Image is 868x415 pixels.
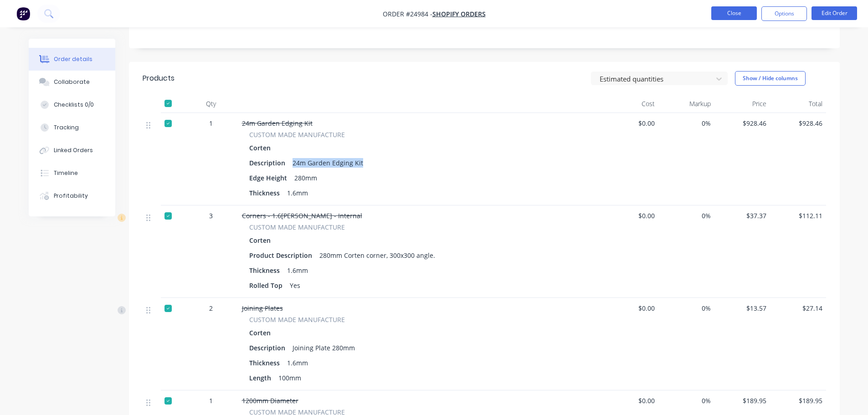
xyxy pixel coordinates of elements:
span: 0% [662,396,711,405]
span: 3 [209,211,213,220]
span: $27.14 [774,303,822,313]
div: Markup [658,95,714,113]
span: CUSTOM MADE MANUFACTURE [249,222,345,232]
span: 24m Garden Edging Kit [242,119,313,128]
div: Corten [249,141,274,154]
span: $928.46 [774,118,822,128]
span: 2 [209,303,213,313]
div: Corten [249,234,274,247]
div: 1.6mm [283,186,312,200]
button: Tracking [29,116,115,139]
span: $189.95 [718,396,767,405]
span: Order #24984 - [383,10,432,18]
span: Corners - 1.6[PERSON_NAME] - Internal [242,211,362,220]
span: 1 [209,396,213,405]
div: Description [249,156,289,169]
div: Description [249,341,289,354]
span: Joining Plates [242,304,283,313]
div: Corten [249,326,274,339]
div: Timeline [54,169,78,177]
div: Price [714,95,770,113]
a: SHOPIFY ORDERS [432,10,486,18]
button: Order details [29,48,115,71]
div: Order details [54,55,92,63]
span: 1 [209,118,213,128]
button: Checklists 0/0 [29,93,115,116]
span: 0% [662,303,711,313]
div: Length [249,371,275,384]
div: Rolled Top [249,279,286,292]
div: Profitability [54,192,88,200]
button: Timeline [29,162,115,184]
span: CUSTOM MADE MANUFACTURE [249,130,345,139]
span: CUSTOM MADE MANUFACTURE [249,315,345,324]
div: Collaborate [54,78,90,86]
div: Total [770,95,826,113]
div: Tracking [54,123,79,132]
button: Linked Orders [29,139,115,162]
div: Thickness [249,264,283,277]
div: 280mm [291,171,321,184]
button: Collaborate [29,71,115,93]
span: 0% [662,211,711,220]
div: Thickness [249,186,283,200]
span: $0.00 [606,396,655,405]
div: Qty [184,95,238,113]
div: Checklists 0/0 [54,101,94,109]
span: $0.00 [606,118,655,128]
button: Profitability [29,184,115,207]
img: Factory [16,7,30,20]
span: 0% [662,118,711,128]
div: Yes [286,279,304,292]
div: 1.6mm [283,356,312,369]
div: Linked Orders [54,146,93,154]
span: 1200mm Diameter [242,396,298,405]
button: Show / Hide columns [735,71,806,86]
div: Products [143,73,175,84]
div: Edge Height [249,171,291,184]
span: $0.00 [606,303,655,313]
div: 24m Garden Edging Kit [289,156,367,169]
button: Edit Order [812,6,857,20]
div: Cost [603,95,659,113]
div: Thickness [249,356,283,369]
div: 100mm [275,371,305,384]
div: Joining Plate 280mm [289,341,359,354]
span: $928.46 [718,118,767,128]
div: 1.6mm [283,264,312,277]
span: $0.00 [606,211,655,220]
span: $37.37 [718,211,767,220]
span: $13.57 [718,303,767,313]
span: $112.11 [774,211,822,220]
div: 280mm Corten corner, 300x300 angle. [316,249,439,262]
button: Options [761,6,807,21]
span: $189.95 [774,396,822,405]
div: Product Description [249,249,316,262]
button: Close [711,6,757,20]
